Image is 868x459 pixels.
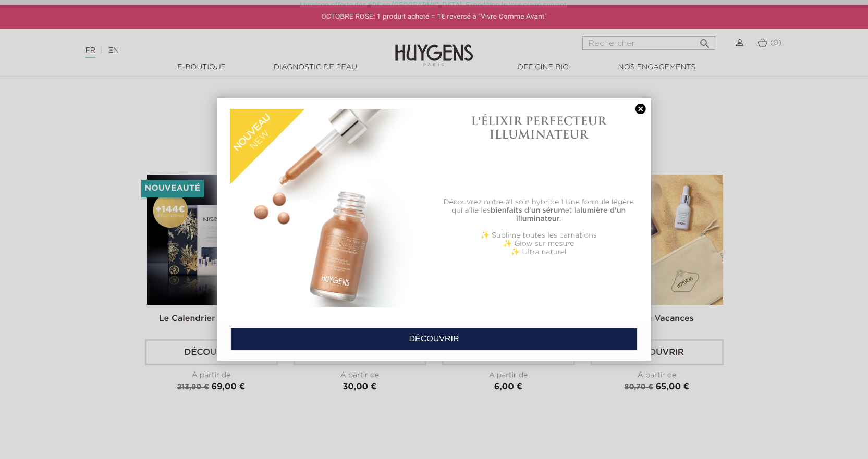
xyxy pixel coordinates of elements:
[491,207,565,214] b: bienfaits d'un sérum
[439,240,638,248] p: ✨ Glow sur mesure
[230,328,638,351] a: DÉCOUVRIR
[439,231,638,240] p: ✨ Sublime toutes les carnations
[439,198,638,223] p: Découvrez notre #1 soin hybride ! Une formule légère qui allie les et la .
[439,248,638,256] p: ✨ Ultra naturel
[516,207,626,222] b: lumière d'un illuminateur
[439,114,638,142] h1: L'ÉLIXIR PERFECTEUR ILLUMINATEUR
